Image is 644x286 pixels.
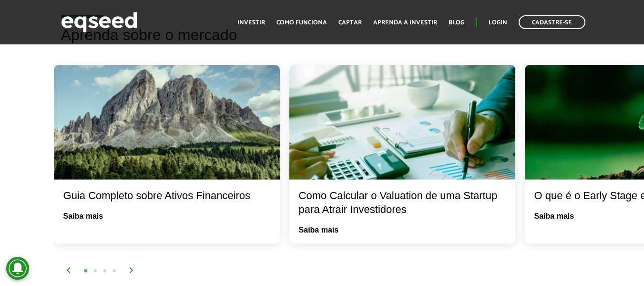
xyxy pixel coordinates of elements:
button: 3 of 2 [100,266,110,276]
a: Saiba mais [63,212,103,220]
div: Guia Completo sobre Ativos Financeiros [63,189,270,203]
a: Cadastre-se [519,15,585,29]
img: EqSeed [61,10,137,35]
img: arrow%20left.svg [66,267,72,273]
button: 1 of 2 [81,266,91,276]
a: Saiba mais [299,226,339,234]
a: Aprenda a investir [373,20,437,26]
a: Investir [237,20,265,26]
img: arrow%20right.svg [129,267,134,273]
div: Como Calcular o Valuation de uma Startup para Atrair Investidores [299,189,506,216]
button: 2 of 2 [91,266,100,276]
a: Login [489,20,507,26]
a: Captar [338,20,362,26]
a: Como funciona [276,20,327,26]
a: Saiba mais [534,212,574,220]
button: 4 of 2 [110,266,119,276]
a: Blog [449,20,464,26]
